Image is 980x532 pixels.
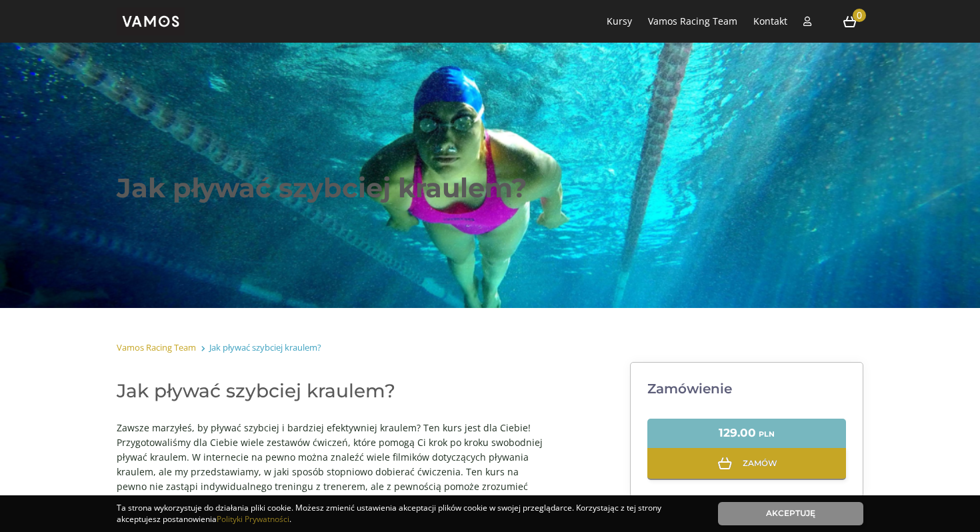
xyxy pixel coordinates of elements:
a: Kursy [607,15,632,27]
img: vamos_solo.png [117,7,185,35]
div: Zamówienie [647,379,846,399]
h1: Jak pływać szybciej kraulem? [117,145,550,205]
a: Zamów [647,448,846,480]
p: PLN [759,427,775,441]
span: 0 [853,9,866,22]
h2: Jak pływać szybciej kraulem? [117,381,544,401]
a: Polityki Prywatności [217,513,289,525]
p: 129.00 [719,425,756,440]
a: Vamos Racing Team [117,341,196,353]
a: Vamos Racing Team [648,15,737,27]
a: Kontakt [753,15,787,27]
li: Jak pływać szybciej kraulem? [207,341,323,354]
span: Zamów [716,458,777,468]
div: Ta strona wykorzystuje do działania pliki cookie. Możesz zmienić ustawienia akceptacji plików coo... [117,502,698,525]
a: Akceptuję [718,502,863,525]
